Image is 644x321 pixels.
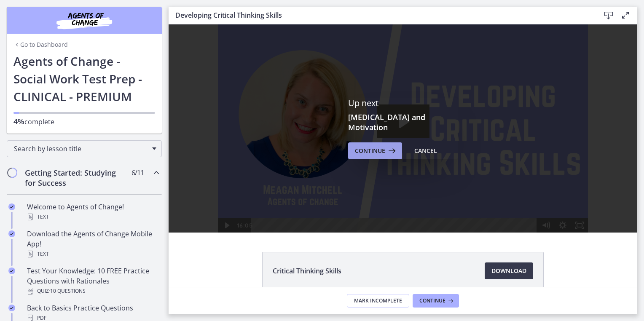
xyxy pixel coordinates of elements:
a: Go to Dashboard [13,40,68,49]
i: Completed [8,305,15,311]
span: 4% [13,116,24,126]
span: Continue [419,297,445,304]
i: Completed [8,203,15,210]
span: · 10 Questions [49,286,86,296]
h1: Agents of Change - Social Work Test Prep - CLINICAL - PREMIUM [13,52,155,105]
div: Quiz [27,286,158,296]
button: Continue [348,142,402,159]
button: Play Video: cbe0uvmtov91j64ibpdg.mp4 [208,80,261,114]
h3: [MEDICAL_DATA] and Motivation [348,112,458,132]
div: Playbar [89,194,365,208]
span: Continue [355,146,385,156]
div: Text [27,212,158,222]
div: Test Your Knowledge: 10 FREE Practice Questions with Rationales [27,266,158,296]
div: Download the Agents of Change Mobile App! [27,229,158,259]
span: Search by lesson title [14,144,148,153]
div: Cancel [414,146,437,156]
button: Continue [413,294,459,308]
h2: Getting Started: Studying for Success [25,168,128,188]
a: Download [485,262,533,279]
img: Agents of Change [34,10,135,30]
i: Completed [8,267,15,274]
p: complete [13,116,155,127]
button: Fullscreen [402,194,419,208]
p: Up next [348,98,458,109]
div: Text [27,249,158,259]
i: Completed [8,230,15,237]
span: Download [491,266,526,276]
span: 6 / 11 [131,168,144,178]
div: Welcome to Agents of Change! [27,202,158,222]
span: Critical Thinking Skills [273,266,341,276]
button: Mute [369,194,386,208]
span: Mark Incomplete [354,297,402,304]
h3: Developing Critical Thinking Skills [175,10,587,20]
button: Play Video [49,194,66,208]
button: Mark Incomplete [347,294,409,308]
button: Cancel [408,142,444,159]
div: Search by lesson title [7,140,162,157]
button: Show settings menu [386,194,402,208]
